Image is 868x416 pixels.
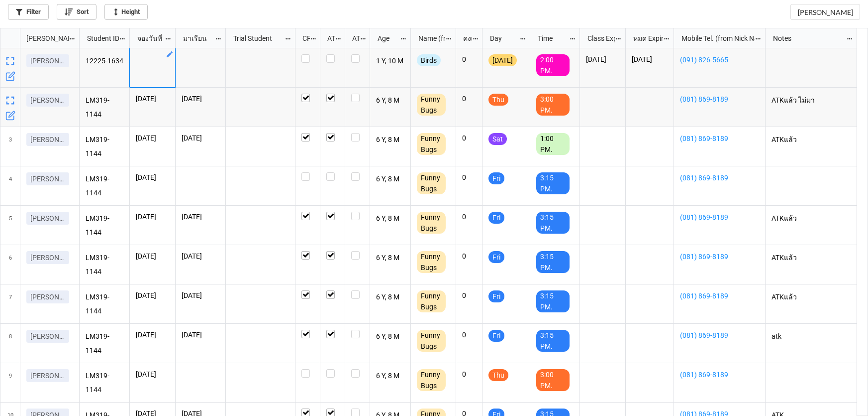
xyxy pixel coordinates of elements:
[136,290,169,300] p: [DATE]
[488,369,508,381] div: Thu
[296,33,310,44] div: CF
[86,133,124,160] p: LM319-1144
[680,330,759,341] a: (081) 869-8189
[30,292,65,302] p: [PERSON_NAME]
[790,4,860,20] input: Search...
[376,290,405,304] p: 6 Y, 8 M
[104,4,148,20] a: Height
[372,33,400,44] div: Age
[136,94,169,104] p: [DATE]
[9,127,12,166] span: 3
[462,94,476,104] p: 0
[488,251,504,263] div: Fri
[182,330,219,340] p: [DATE]
[675,33,754,44] div: Mobile Tel. (from Nick Name)
[136,330,169,340] p: [DATE]
[136,212,169,222] p: [DATE]
[9,363,12,402] span: 9
[136,369,169,379] p: [DATE]
[488,54,517,66] div: [DATE]
[30,56,65,66] p: [PERSON_NAME]
[136,172,169,182] p: [DATE]
[417,54,441,66] div: Birds
[536,54,570,76] div: 2:00 PM.
[182,94,219,104] p: [DATE]
[86,369,124,396] p: LM319-1144
[680,369,759,380] a: (081) 869-8189
[346,33,360,44] div: ATK
[680,94,759,105] a: (081) 869-8189
[0,28,80,48] div: grid
[417,94,446,116] div: Funny Bugs
[488,133,507,145] div: Sat
[81,33,119,44] div: Student ID (from [PERSON_NAME] Name)
[581,33,615,44] div: Class Expiration
[586,54,619,64] p: [DATE]
[536,94,570,116] div: 3:00 PM.
[488,212,504,224] div: Fri
[462,251,476,261] p: 0
[136,251,169,261] p: [DATE]
[57,4,96,20] a: Sort
[182,290,219,300] p: [DATE]
[376,369,405,383] p: 6 Y, 8 M
[680,54,759,65] a: (091) 826-5665
[627,33,663,44] div: หมด Expired date (from [PERSON_NAME] Name)
[417,251,446,273] div: Funny Bugs
[9,324,12,363] span: 8
[182,251,219,261] p: [DATE]
[488,172,504,184] div: Fri
[536,290,570,312] div: 3:15 PM.
[417,330,446,352] div: Funny Bugs
[9,245,12,284] span: 6
[462,212,476,222] p: 0
[417,290,446,312] div: Funny Bugs
[30,213,65,223] p: [PERSON_NAME]
[376,172,405,186] p: 6 Y, 8 M
[462,290,476,300] p: 0
[488,290,504,302] div: Fri
[182,133,219,143] p: [DATE]
[417,172,446,194] div: Funny Bugs
[376,330,405,344] p: 6 Y, 8 M
[532,33,569,44] div: Time
[536,330,570,352] div: 3:15 PM.
[632,54,668,64] p: [DATE]
[462,369,476,379] p: 0
[536,369,570,391] div: 3:00 PM.
[412,33,445,44] div: Name (from Class)
[86,54,124,68] p: 12225-1634
[680,133,759,144] a: (081) 869-8189
[30,253,65,263] p: [PERSON_NAME]
[9,166,12,205] span: 4
[9,206,12,245] span: 5
[227,33,285,44] div: Trial Student
[376,133,405,147] p: 6 Y, 8 M
[86,330,124,357] p: LM319-1144
[417,212,446,234] div: Funny Bugs
[376,94,405,108] p: 6 Y, 8 M
[30,135,65,144] p: [PERSON_NAME]
[484,33,519,44] div: Day
[462,330,476,340] p: 0
[772,133,851,147] p: ATKแล้ว
[86,172,124,199] p: LM319-1144
[30,371,65,381] p: [PERSON_NAME]
[457,33,472,44] div: คงเหลือ (from Nick Name)
[86,251,124,278] p: LM319-1144
[462,172,476,182] p: 0
[772,94,851,108] p: ATKแล้ว ไม่มา
[536,172,570,194] div: 3:15 PM.
[30,174,65,184] p: [PERSON_NAME]
[680,172,759,183] a: (081) 869-8189
[680,251,759,262] a: (081) 869-8189
[417,369,446,391] div: Funny Bugs
[680,212,759,223] a: (081) 869-8189
[376,251,405,265] p: 6 Y, 8 M
[462,54,476,64] p: 0
[536,251,570,273] div: 3:15 PM.
[376,212,405,226] p: 6 Y, 8 M
[20,33,69,44] div: [PERSON_NAME] Name
[417,133,446,155] div: Funny Bugs
[182,212,219,222] p: [DATE]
